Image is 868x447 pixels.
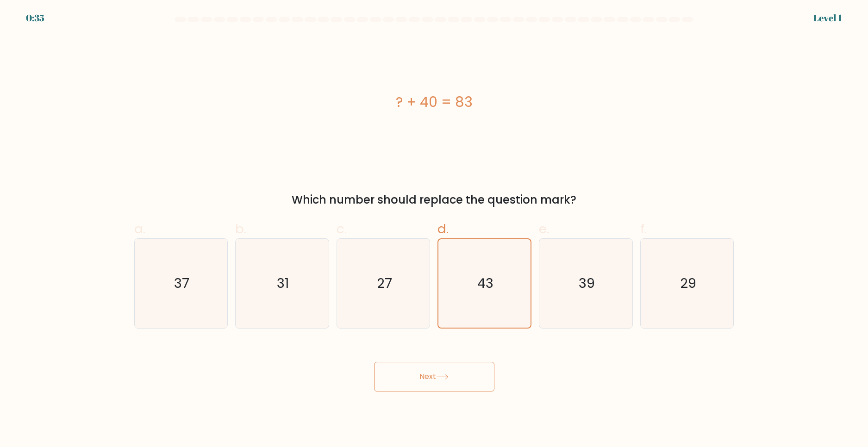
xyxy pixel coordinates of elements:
[539,220,549,238] span: e.
[377,274,392,292] text: 27
[680,274,696,292] text: 29
[134,220,145,238] span: a.
[174,274,189,292] text: 37
[140,192,729,208] div: Which number should replace the question mark?
[235,220,246,238] span: b.
[813,11,842,25] div: Level 1
[437,220,449,238] span: d.
[579,274,595,292] text: 39
[640,220,647,238] span: f.
[26,11,44,25] div: 0:35
[277,274,289,292] text: 31
[374,362,494,391] button: Next
[477,274,493,292] text: 43
[134,92,734,112] div: ? + 40 = 83
[337,220,347,238] span: c.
